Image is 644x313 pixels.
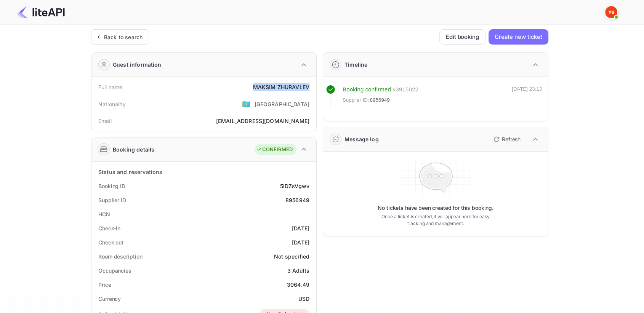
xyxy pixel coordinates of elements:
[253,83,309,91] div: MAKSIM ZHURAVLEV
[344,61,367,69] div: Timeline
[502,135,521,143] p: Refresh
[343,96,369,104] span: Supplier ID:
[285,196,309,204] div: 8956949
[292,224,309,232] div: [DATE]
[256,146,293,153] div: CONFIRMED
[489,133,524,145] button: Refresh
[98,224,120,232] div: Check-in
[98,100,126,108] div: Nationality
[216,117,309,125] div: [EMAIL_ADDRESS][DOMAIN_NAME]
[98,168,162,176] div: Status and reservations
[98,295,121,303] div: Currency
[17,6,65,18] img: LiteAPI Logo
[98,117,112,125] div: Email
[104,33,143,41] div: Back to search
[254,100,309,108] div: [GEOGRAPHIC_DATA]
[439,29,485,45] button: Edit booking
[378,204,493,212] p: No tickets have been created for this booking.
[98,182,125,190] div: Booking ID
[292,238,309,246] div: [DATE]
[343,85,391,94] div: Booking confirmed
[375,213,496,227] p: Once a ticket is created, it will appear here for easy tracking and management.
[98,83,122,91] div: Full name
[113,61,162,69] div: Guest information
[98,252,142,260] div: Room description
[392,85,418,94] div: # 3915022
[512,85,542,107] div: [DATE] 23:13
[605,6,617,18] img: Yandex Support
[280,182,309,190] div: 5iDZsVgwv
[298,295,309,303] div: USD
[287,267,309,275] div: 3 Adults
[242,97,250,111] span: United States
[98,196,126,204] div: Supplier ID
[287,281,309,289] div: 3064.49
[98,210,110,218] div: HCN
[370,96,390,104] span: 8956949
[113,145,154,153] div: Booking details
[98,238,123,246] div: Check out
[274,252,309,260] div: Not specified
[489,29,548,45] button: Create new ticket
[98,267,131,275] div: Occupancies
[344,135,379,143] div: Message log
[98,281,111,289] div: Price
